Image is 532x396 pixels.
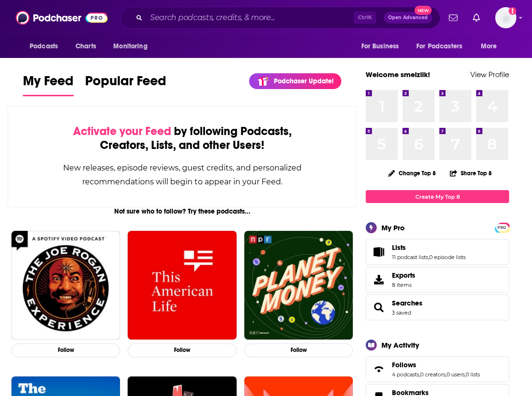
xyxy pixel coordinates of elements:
button: Follow [244,343,353,357]
span: More [481,40,497,53]
a: View Profile [470,70,509,79]
button: Show profile menu [495,7,516,28]
div: Not sure who to follow? Try these podcasts... [8,207,357,215]
svg: Add a profile image [509,7,516,15]
span: Exports [392,271,415,280]
img: The Joe Rogan Experience [11,231,120,339]
img: Planet Money [244,231,353,339]
button: open menu [354,37,411,56]
span: Logged in as smeizlik [495,7,516,28]
span: , [419,371,420,378]
a: PRO [496,224,508,231]
span: Open Advanced [388,15,428,20]
a: 4 podcasts [392,371,419,378]
a: Create My Top 8 [366,190,509,203]
img: User Profile [495,7,516,28]
a: Show notifications dropdown [445,10,461,26]
button: open menu [474,37,509,56]
div: by following Podcasts, Creators, Lists, and other Users! [56,124,308,152]
input: Search podcasts, credits, & more... [146,10,354,25]
span: 8 items [392,282,415,288]
span: Lists [392,243,406,252]
a: 3 saved [392,309,411,316]
span: My Feed [23,73,74,95]
span: Monitoring [113,40,147,53]
div: Search podcasts, credits, & more... [120,7,440,29]
span: New [414,6,432,15]
span: For Podcasters [416,40,462,53]
a: My Feed [23,73,74,96]
button: Follow [128,343,236,357]
p: Podchaser Update! [274,77,334,85]
a: Show notifications dropdown [469,10,484,26]
img: Podchaser - Follow, Share and Rate Podcasts [16,9,108,27]
a: 0 episode lists [429,254,466,260]
a: Follows [392,361,480,369]
button: open menu [23,37,70,56]
a: Popular Feed [85,73,166,96]
a: Searches [369,301,388,314]
a: Searches [392,299,423,307]
span: Charts [76,40,96,53]
span: Popular Feed [85,73,166,95]
span: Podcasts [30,40,58,53]
a: Welcome smeizlik! [366,70,430,79]
span: For Business [361,40,399,53]
a: 0 lists [466,371,480,378]
span: Lists [366,239,509,265]
button: open menu [410,37,476,56]
button: Change Top 8 [382,167,442,179]
a: Follows [369,362,388,376]
span: Searches [366,294,509,320]
div: New releases, episode reviews, guest credits, and personalized recommendations will begin to appe... [56,161,308,189]
button: Open AdvancedNew [384,12,432,23]
a: Exports [366,267,509,293]
span: Follows [366,356,509,382]
a: 0 creators [420,371,445,378]
a: Lists [369,245,388,259]
span: Exports [369,273,388,286]
a: Lists [392,243,466,252]
span: Ctrl K [354,11,376,24]
button: Share Top 8 [449,164,492,182]
a: 0 users [446,371,465,378]
span: , [465,371,466,378]
div: My Pro [381,223,405,232]
span: , [445,371,446,378]
div: My Activity [381,340,419,350]
button: Follow [11,343,120,357]
span: , [428,254,429,260]
button: open menu [107,37,160,56]
span: Follows [392,361,416,369]
a: Charts [69,37,102,56]
span: Activate your Feed [73,124,171,138]
img: This American Life [128,231,236,339]
a: 11 podcast lists [392,254,428,260]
